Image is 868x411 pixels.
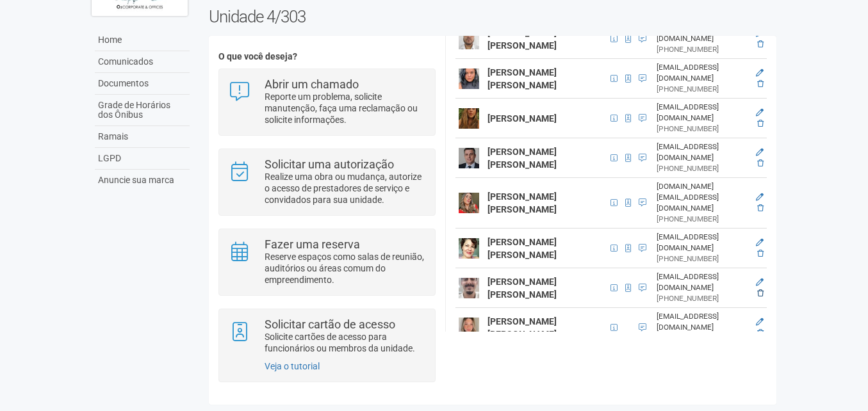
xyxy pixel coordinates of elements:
[459,278,479,298] img: user.png
[756,108,764,117] a: Editar membro
[756,29,764,38] a: Editar membro
[459,108,479,129] img: user.png
[657,214,748,225] div: [PHONE_NUMBER]
[657,102,748,124] div: [EMAIL_ADDRESS][DOMAIN_NAME]
[657,163,748,174] div: [PHONE_NUMBER]
[487,113,557,124] strong: [PERSON_NAME]
[487,67,557,90] strong: [PERSON_NAME] [PERSON_NAME]
[459,238,479,259] img: user.png
[657,124,748,134] div: [PHONE_NUMBER]
[95,148,190,170] a: LGPD
[265,238,360,251] strong: Fazer uma reserva
[657,84,748,95] div: [PHONE_NUMBER]
[265,171,425,205] p: Realize uma obra ou mudança, autorize o acesso de prestadores de serviço e convidados para sua un...
[265,91,425,125] p: Reporte um problema, solicite manutenção, faça uma reclamação ou solicite informações.
[265,318,395,331] strong: Solicitar cartão de acesso
[657,311,748,333] div: [EMAIL_ADDRESS][DOMAIN_NAME]
[459,193,479,213] img: user.png
[756,238,764,247] a: Editar membro
[657,44,748,55] div: [PHONE_NUMBER]
[95,126,190,148] a: Ramais
[657,271,748,293] div: [EMAIL_ADDRESS][DOMAIN_NAME]
[265,361,320,371] a: Veja o tutorial
[757,249,764,258] a: Excluir membro
[265,331,425,354] p: Solicite cartões de acesso para funcionários ou membros da unidade.
[229,79,425,125] a: Abrir um chamado Reporte um problema, solicite manutenção, faça uma reclamação ou solicite inform...
[657,293,748,304] div: [PHONE_NUMBER]
[487,316,557,339] strong: [PERSON_NAME] [PERSON_NAME]
[657,62,748,84] div: [EMAIL_ADDRESS][DOMAIN_NAME]
[657,254,748,264] div: [PHONE_NUMBER]
[757,119,764,128] a: Excluir membro
[757,328,764,337] a: Excluir membro
[95,51,190,73] a: Comunicados
[657,181,748,214] div: [DOMAIN_NAME][EMAIL_ADDRESS][DOMAIN_NAME]
[229,159,425,205] a: Solicitar uma autorização Realize uma obra ou mudança, autorize o acesso de prestadores de serviç...
[209,7,777,26] h2: Unidade 4/303
[756,193,764,202] a: Editar membro
[757,289,764,298] a: Excluir membro
[95,170,190,191] a: Anuncie sua marca
[218,52,436,61] h4: O que você deseja?
[487,277,557,300] strong: [PERSON_NAME] [PERSON_NAME]
[95,73,190,95] a: Documentos
[657,141,748,163] div: [EMAIL_ADDRESS][DOMAIN_NAME]
[95,29,190,51] a: Home
[229,239,425,286] a: Fazer uma reserva Reserve espaços como salas de reunião, auditórios ou áreas comum do empreendime...
[265,157,394,171] strong: Solicitar uma autorização
[229,319,425,354] a: Solicitar cartão de acesso Solicite cartões de acesso para funcionários ou membros da unidade.
[756,148,764,157] a: Editar membro
[487,147,557,170] strong: [PERSON_NAME] [PERSON_NAME]
[265,77,359,91] strong: Abrir um chamado
[459,318,479,338] img: user.png
[657,232,748,254] div: [EMAIL_ADDRESS][DOMAIN_NAME]
[756,68,764,77] a: Editar membro
[756,278,764,287] a: Editar membro
[756,318,764,326] a: Editar membro
[757,40,764,49] a: Excluir membro
[459,148,479,168] img: user.png
[757,79,764,88] a: Excluir membro
[487,191,557,214] strong: [PERSON_NAME] [PERSON_NAME]
[757,204,764,213] a: Excluir membro
[459,68,479,89] img: user.png
[487,237,557,260] strong: [PERSON_NAME] [PERSON_NAME]
[95,95,190,126] a: Grade de Horários dos Ônibus
[459,29,479,49] img: user.png
[487,28,557,51] strong: [PERSON_NAME] [PERSON_NAME]
[757,159,764,168] a: Excluir membro
[265,251,425,286] p: Reserve espaços como salas de reunião, auditórios ou áreas comum do empreendimento.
